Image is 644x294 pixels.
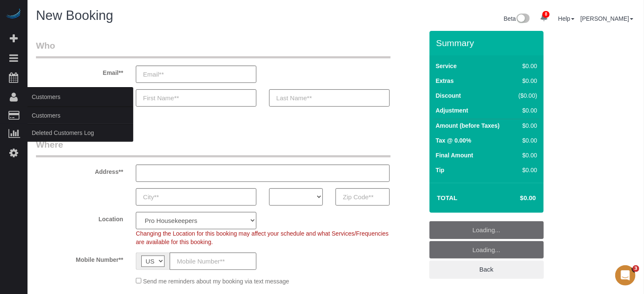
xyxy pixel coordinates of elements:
legend: Where [36,138,391,157]
input: Zip Code** [336,188,389,206]
span: 3 [633,265,639,272]
div: $0.00 [515,62,537,70]
a: [PERSON_NAME] [581,15,633,22]
input: First Name** [136,89,256,107]
h4: $0.00 [495,195,536,202]
input: Mobile Number** [170,253,256,270]
div: $0.00 [515,166,537,174]
span: Customers [28,87,133,107]
a: 8 [536,8,552,27]
label: Mobile Number** [30,253,129,264]
span: Changing the Location for this booking may affect your schedule and what Services/Frequencies are... [136,230,388,245]
label: Final Amount [436,151,473,159]
label: Extras [436,77,454,85]
legend: Who [36,39,391,58]
span: New Booking [36,8,113,23]
label: Tax @ 0.00% [436,136,471,145]
label: Discount [436,91,461,100]
label: Amount (before Taxes) [436,121,500,130]
label: Tip [436,166,445,174]
label: Location [30,212,129,223]
strong: Total [437,194,458,201]
img: New interface [516,14,530,25]
a: Back [429,261,544,278]
a: Beta [504,15,530,22]
span: Send me reminders about my booking via text message [143,278,289,285]
div: $0.00 [515,136,537,145]
div: ($0.00) [515,91,537,100]
label: Adjustment [436,106,468,115]
img: Automaid Logo [5,8,22,20]
div: $0.00 [515,151,537,159]
span: 8 [542,11,550,18]
a: Help [558,15,575,22]
a: Customers [28,107,133,124]
div: $0.00 [515,121,537,130]
label: Service [436,62,457,70]
input: Last Name** [269,89,390,107]
div: $0.00 [515,77,537,85]
iframe: Intercom live chat [615,265,636,286]
a: Deleted Customers Log [28,124,133,141]
h3: Summary [436,38,539,48]
ul: Customers [28,107,133,142]
div: $0.00 [515,106,537,115]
